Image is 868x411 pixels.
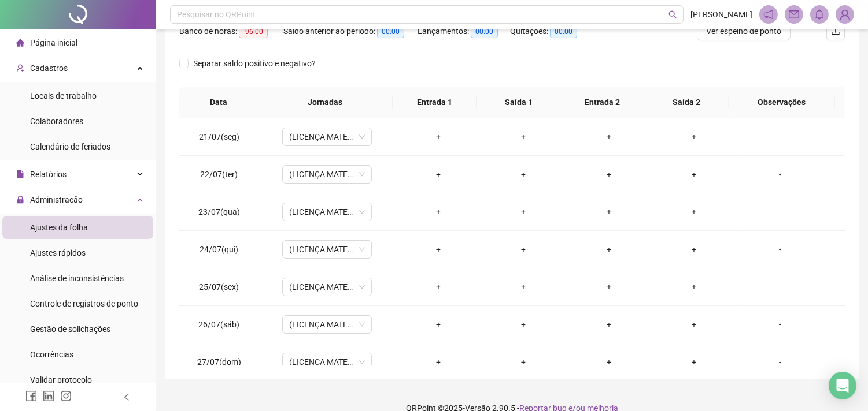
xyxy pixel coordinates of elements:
[289,166,365,183] span: (LICENÇA MATERNIDADE)
[289,241,365,258] span: (LICENÇA MATERNIDADE)
[668,10,677,19] span: search
[200,245,238,254] span: 24/07(qui)
[746,281,814,293] div: -
[405,130,472,143] div: +
[789,9,799,20] span: mail
[405,206,472,218] div: +
[16,64,24,72] span: user-add
[575,318,642,331] div: +
[490,168,557,181] div: +
[575,206,642,218] div: +
[660,206,727,218] div: +
[16,196,24,204] span: lock
[746,356,814,368] div: -
[377,25,404,38] span: 00:00
[831,27,840,36] span: upload
[490,206,557,218] div: +
[199,282,239,292] span: 25/07(sex)
[16,39,24,47] span: home
[189,57,320,70] span: Separar saldo positivo e negativo?
[660,281,727,293] div: +
[257,87,393,118] th: Jornadas
[179,25,283,38] div: Banco de horas:
[660,318,727,331] div: +
[706,25,781,38] span: Ver espelho de ponto
[199,132,239,141] span: 21/07(seg)
[283,25,418,38] div: Saldo anterior ao período:
[405,318,472,331] div: +
[200,170,238,179] span: 22/07(ter)
[490,130,557,143] div: +
[197,357,241,367] span: 27/07(dom)
[289,278,365,296] span: (LICENÇA MATERNIDADE)
[575,168,642,181] div: +
[560,87,644,118] th: Entrada 2
[30,299,138,308] span: Controle de registros de ponto
[405,168,472,181] div: +
[30,274,124,283] span: Análise de inconsistências
[16,170,24,178] span: file
[644,87,728,118] th: Saída 2
[510,25,593,38] div: Quitações:
[179,87,257,118] th: Data
[746,168,814,181] div: -
[43,390,54,402] span: linkedin
[30,63,68,73] span: Cadastros
[746,130,814,143] div: -
[30,324,110,334] span: Gestão de solicitações
[490,356,557,368] div: +
[660,168,727,181] div: +
[746,243,814,256] div: -
[405,243,472,256] div: +
[490,281,557,293] div: +
[30,38,77,47] span: Página inicial
[575,356,642,368] div: +
[30,142,110,151] span: Calendário de feriados
[814,9,825,20] span: bell
[418,25,510,38] div: Lançamentos:
[575,281,642,293] div: +
[477,87,560,118] th: Saída 1
[405,356,472,368] div: +
[25,390,37,402] span: facebook
[728,87,835,118] th: Observações
[30,195,83,204] span: Administração
[836,6,854,23] img: 75596
[405,281,472,293] div: +
[123,393,131,401] span: left
[690,8,752,21] span: [PERSON_NAME]
[289,128,365,145] span: (LICENÇA MATERNIDADE)
[746,206,814,218] div: -
[490,318,557,331] div: +
[30,223,88,232] span: Ajustes da folha
[660,356,727,368] div: +
[30,248,86,257] span: Ajustes rápidos
[30,170,67,179] span: Relatórios
[198,320,239,329] span: 26/07(sáb)
[490,243,557,256] div: +
[289,203,365,221] span: (LICENÇA MATERNIDADE)
[660,130,727,143] div: +
[763,9,774,20] span: notification
[30,375,92,384] span: Validar protocolo
[737,96,826,109] span: Observações
[575,243,642,256] div: +
[550,25,577,38] span: 00:00
[660,243,727,256] div: +
[239,25,268,38] span: -96:00
[471,25,498,38] span: 00:00
[289,316,365,333] span: (LICENÇA MATERNIDADE)
[829,372,856,399] div: Open Intercom Messenger
[60,390,72,402] span: instagram
[30,91,97,100] span: Locais de trabalho
[289,353,365,371] span: (LICENÇA MATERNIDADE)
[30,117,83,126] span: Colaboradores
[575,130,642,143] div: +
[198,207,240,216] span: 23/07(qua)
[30,350,73,359] span: Ocorrências
[393,87,477,118] th: Entrada 1
[746,318,814,331] div: -
[697,22,791,40] button: Ver espelho de ponto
